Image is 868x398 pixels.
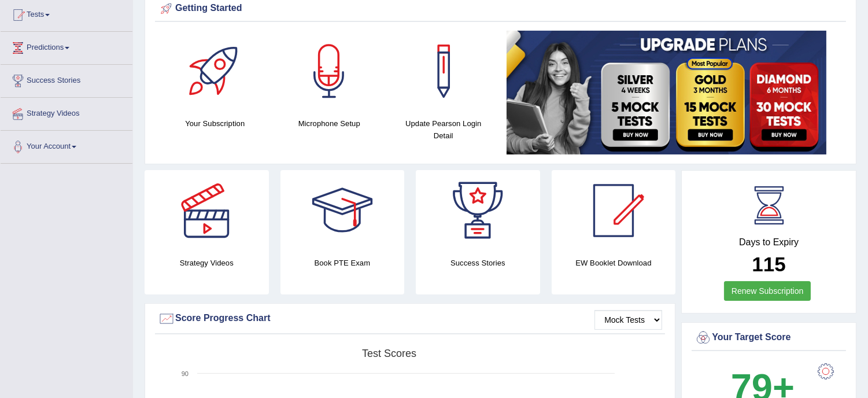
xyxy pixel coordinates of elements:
img: small5.jpg [507,31,826,154]
h4: Microphone Setup [278,117,381,130]
h4: Your Subscription [164,117,267,130]
h4: Update Pearson Login Detail [392,117,495,142]
a: Predictions [1,32,132,61]
b: 115 [752,253,785,275]
a: Your Account [1,131,132,160]
h4: Book PTE Exam [280,257,405,269]
a: Renew Subscription [724,281,811,301]
text: 90 [182,370,189,377]
a: Strategy Videos [1,98,132,127]
div: Your Target Score [695,329,843,347]
h4: EW Booklet Download [552,257,676,269]
div: Score Progress Chart [158,310,662,327]
h4: Success Stories [416,257,540,269]
tspan: Test scores [362,348,416,359]
a: Success Stories [1,65,132,94]
h4: Days to Expiry [695,237,843,248]
h4: Strategy Videos [145,257,269,269]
